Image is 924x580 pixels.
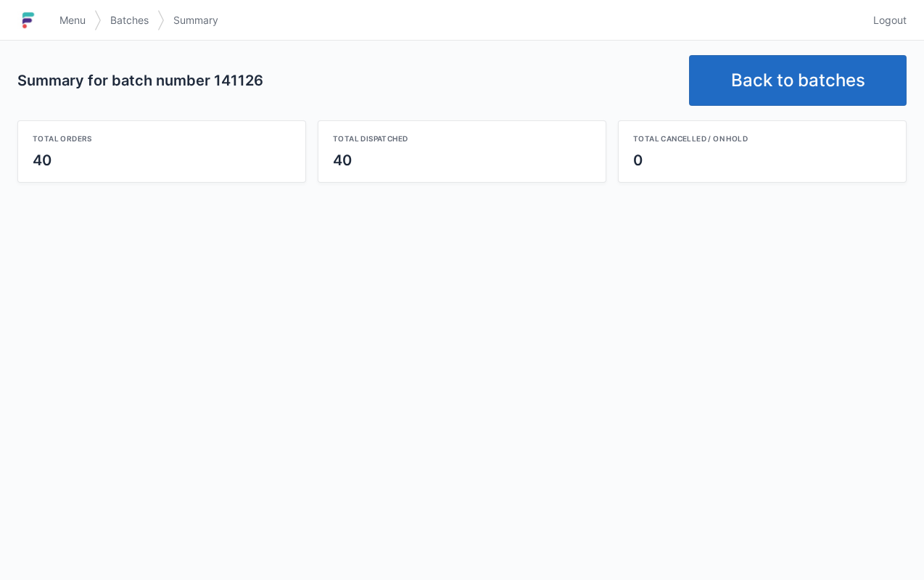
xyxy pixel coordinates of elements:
[94,3,102,38] img: svg>
[333,150,591,170] div: 40
[333,133,591,144] div: Total dispatched
[157,3,165,38] img: svg>
[33,133,291,144] div: Total orders
[873,13,907,28] span: Logout
[102,7,157,33] a: Batches
[633,133,891,144] div: Total cancelled / on hold
[17,9,39,32] img: logo-small.jpg
[689,55,907,106] a: Back to batches
[865,7,907,33] a: Logout
[59,13,86,28] span: Menu
[173,13,218,28] span: Summary
[633,150,891,170] div: 0
[51,7,94,33] a: Menu
[110,13,149,28] span: Batches
[165,7,227,33] a: Summary
[33,150,291,170] div: 40
[17,70,677,91] h2: Summary for batch number 141126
